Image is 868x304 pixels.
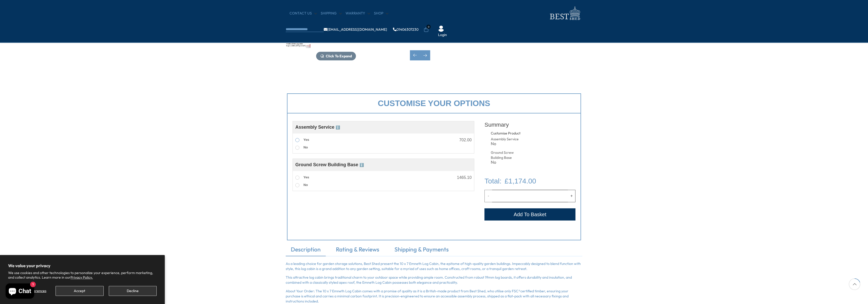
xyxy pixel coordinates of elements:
[491,137,522,142] div: Assembly Service
[504,176,536,186] span: £1,174.00
[56,286,103,296] button: Accept
[457,176,472,180] div: 1465.10
[346,11,370,16] a: Warranty
[303,138,309,142] span: Yes
[568,190,575,202] button: Increase quantity
[287,93,581,113] div: Customise your options
[459,138,472,142] div: 702.00
[8,263,157,268] h2: We value your privacy
[295,162,364,167] span: Ground Screw Building Base
[286,15,311,49] img: 2990g209010gx7Emneth19mmLINEMFT_68e7d8f7-1e53-4ef6-9a58-911b5e10e29c_200x200.jpg
[484,119,575,131] div: Summary
[286,245,326,256] a: Description
[324,28,387,31] a: [EMAIL_ADDRESS][DOMAIN_NAME]
[290,11,317,16] a: CONTACT US
[321,11,342,16] a: Shipping
[286,261,582,271] p: As a leading choice for garden storage solutions, Best Shed present the 10 x 7 Emneth Log Cabin, ...
[518,289,520,293] span: ®
[303,145,308,149] span: No
[491,150,522,160] div: Ground Screw Building Base
[331,245,384,256] a: Rating & Reviews
[70,275,93,280] a: Privacy Policy.
[359,163,364,167] span: ℹ️
[286,275,582,285] p: This attractive log cabin brings traditional charm to your outdoor space while providing ample ro...
[420,50,430,60] div: Next slide
[389,245,454,256] a: Shipping & Payments
[438,32,447,38] a: Login
[303,183,308,187] span: No
[491,142,522,146] div: No
[426,25,431,29] span: 0
[286,14,311,49] div: 4 / 12
[374,11,388,16] a: Shop
[326,54,352,58] span: Click To Expand
[492,190,568,202] input: Quantity
[410,50,420,60] div: Previous slide
[491,160,522,164] div: No
[491,131,540,136] div: Customise Product
[8,271,157,280] p: We use cookies and other technologies to personalize your experience, perform marketing, and coll...
[424,27,429,32] a: 0
[484,190,492,202] button: Decrease quantity
[286,289,582,304] p: About Your Order: The 10 x 7 Emneth Log Cabin comes with a promise of quality as it is a British-...
[393,28,419,31] a: 01406307230
[316,52,356,60] button: Click To Expand
[336,125,340,129] span: ℹ️
[438,26,444,32] img: User Icon
[4,283,36,300] inbox-online-store-chat: Shopify online store chat
[295,125,340,130] span: Assembly Service
[547,5,582,22] img: logo
[109,286,157,296] button: Decline
[303,175,309,179] span: Yes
